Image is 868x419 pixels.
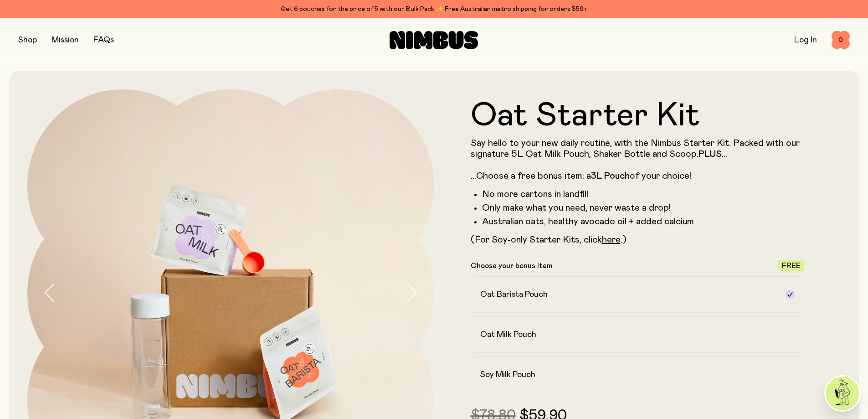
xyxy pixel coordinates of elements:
p: Choose your bonus item [471,261,552,270]
p: Say hello to your new daily routine, with the Nimbus Starter Kit. Packed with our signature 5L Oa... [471,138,805,181]
a: Mission [51,36,79,44]
strong: Pouch [604,171,630,181]
h1: Oat Starter Kit [471,99,805,132]
p: (For Soy-only Starter Kits, click .) [471,234,805,245]
li: No more cartons in landfill [482,189,805,200]
strong: PLUS [699,150,722,159]
img: agent [826,377,859,410]
li: Australian oats, healthy avocado oil + added calcium [482,216,805,227]
a: FAQs [93,36,114,44]
h2: Oat Barista Pouch [480,289,548,300]
h2: Soy Milk Pouch [480,369,535,380]
a: here [602,235,621,244]
li: Only make what you need, never waste a drop! [482,202,805,213]
div: Get 6 pouches for the price of 5 with our Bulk Pack ✨ Free Australian metro shipping for orders $59+ [18,4,850,15]
a: Log In [794,36,817,44]
h2: Oat Milk Pouch [480,329,536,340]
span: Free [782,262,801,269]
strong: 3L [591,171,602,181]
button: 0 [832,31,850,49]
